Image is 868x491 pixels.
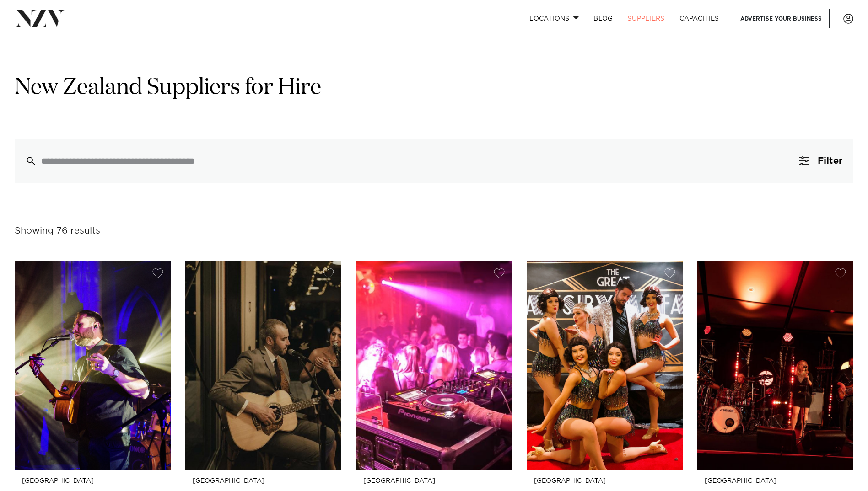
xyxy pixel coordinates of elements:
h1: New Zealand Suppliers for Hire [15,74,853,102]
a: SUPPLIERS [620,9,672,28]
span: Filter [818,156,842,165]
a: BLOG [586,9,620,28]
small: [GEOGRAPHIC_DATA] [193,478,334,485]
small: [GEOGRAPHIC_DATA] [363,478,505,485]
small: [GEOGRAPHIC_DATA] [22,478,163,485]
small: [GEOGRAPHIC_DATA] [705,478,846,485]
a: Locations [522,9,586,28]
button: Filter [788,139,853,183]
a: Capacities [672,9,727,28]
img: nzv-logo.png [15,10,65,27]
small: [GEOGRAPHIC_DATA] [534,478,675,485]
div: Showing 76 results [15,224,100,238]
a: Advertise your business [733,9,830,28]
